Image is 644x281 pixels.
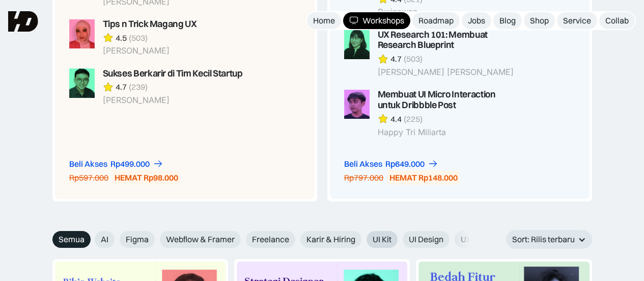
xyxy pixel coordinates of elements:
[390,54,402,64] div: 4.7
[373,234,391,245] span: UI Kit
[378,89,519,111] div: Membuat UI Micro Interaction untuk Dribbble Post
[512,234,575,245] div: Sort: Rilis terbaru
[530,15,549,26] div: Shop
[378,7,519,17] div: Dwinawan
[344,30,519,78] a: UX Research 101: Membuat Research Blueprint4.7(503)[PERSON_NAME] [PERSON_NAME]
[404,54,423,64] div: (503)
[563,15,591,26] div: Service
[389,172,458,183] div: HEMAT Rp148.000
[252,234,289,245] span: Freelance
[378,127,519,137] div: Happy Tri Miliarta
[412,12,460,29] a: Roadmap
[69,68,244,106] a: Sukses Berkarir di Tim Kecil Startup4.7(239)[PERSON_NAME]
[166,234,235,245] span: Webflow & Framer
[59,234,85,245] span: Semua
[306,234,355,245] span: Karir & Hiring
[499,15,516,26] div: Blog
[116,82,127,92] div: 4.7
[129,33,148,43] div: (503)
[605,15,629,26] div: Collab
[69,159,107,169] div: Beli Akses
[343,12,410,29] a: Workshops
[115,172,178,183] div: HEMAT Rp98.000
[110,159,150,169] div: Rp499.000
[69,159,163,169] a: Beli AksesRp499.000
[344,89,519,137] a: Membuat UI Micro Interaction untuk Dribbble Post4.4(225)Happy Tri Miliarta
[103,46,197,56] div: [PERSON_NAME]
[307,12,341,29] a: Home
[344,159,382,169] div: Beli Akses
[378,67,519,77] div: [PERSON_NAME] [PERSON_NAME]
[506,230,592,249] div: Sort: Rilis terbaru
[418,15,454,26] div: Roadmap
[557,12,597,29] a: Service
[409,234,443,245] span: UI Design
[126,234,149,245] span: Figma
[385,159,425,169] div: Rp649.000
[390,114,402,124] div: 4.4
[404,114,423,124] div: (225)
[129,82,148,92] div: (239)
[599,12,635,29] a: Collab
[493,12,522,29] a: Blog
[103,19,197,30] div: Tips n Trick Magang UX
[103,68,243,79] div: Sukses Berkarir di Tim Kecil Startup
[362,15,404,26] div: Workshops
[344,172,383,183] div: Rp797.000
[116,33,127,43] div: 4.5
[524,12,555,29] a: Shop
[101,234,108,245] span: AI
[69,172,108,183] div: Rp597.000
[462,12,491,29] a: Jobs
[468,15,485,26] div: Jobs
[313,15,335,26] div: Home
[103,95,243,105] div: [PERSON_NAME]
[461,234,498,245] span: UX Design
[378,30,519,51] div: UX Research 101: Membuat Research Blueprint
[344,159,438,169] a: Beli AksesRp649.000
[69,19,244,56] a: Tips n Trick Magang UX4.5(503)[PERSON_NAME]
[52,231,475,248] form: Email Form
